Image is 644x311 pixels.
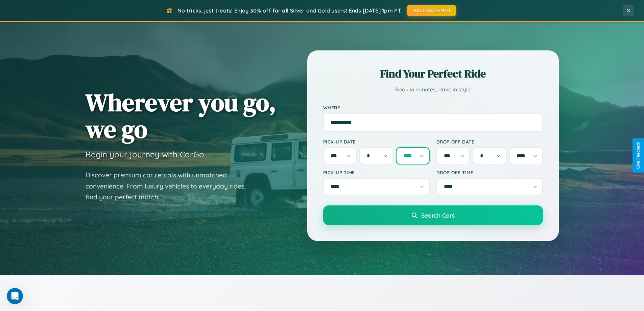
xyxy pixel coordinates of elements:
[407,5,456,16] button: HALLOWEEN30
[421,212,455,219] span: Search Cars
[323,85,543,94] p: Book in minutes, drive in style
[86,170,255,203] p: Discover premium car rentals with unmatched convenience. From luxury vehicles to everyday rides, ...
[323,66,543,81] h2: Find Your Perfect Ride
[323,170,430,175] label: Pick-up Time
[436,170,543,175] label: Drop-off Time
[323,139,430,145] label: Pick-up Date
[323,105,543,110] label: Where
[86,149,204,159] h3: Begin your journey with CarGo
[436,139,543,145] label: Drop-off Date
[86,89,276,142] h1: Wherever you go, we go
[323,205,543,225] button: Search Cars
[636,142,641,169] div: Give Feedback
[177,7,402,14] span: No tricks, just treats! Enjoy 30% off for all Silver and Gold users! Ends [DATE] 1pm PT.
[7,288,23,304] iframe: Intercom live chat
